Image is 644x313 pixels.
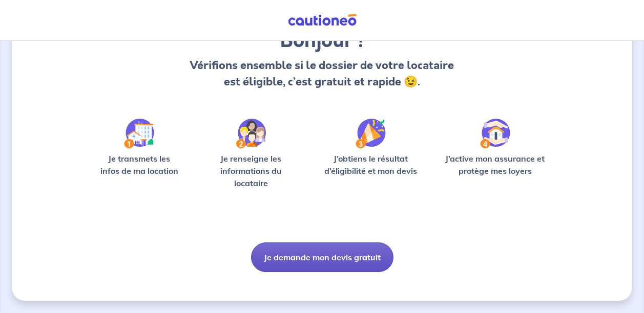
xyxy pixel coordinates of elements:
p: J’obtiens le résultat d’éligibilité et mon devis [318,152,424,177]
img: /static/c0a346edaed446bb123850d2d04ad552/Step-2.svg [236,119,266,148]
p: Je transmets les infos de ma location [94,152,184,177]
img: Cautioneo [284,14,361,27]
img: /static/f3e743aab9439237c3e2196e4328bba9/Step-3.svg [356,119,386,148]
p: Je renseigne les informations du locataire [200,152,301,189]
h3: Bonjour ! [189,29,455,53]
img: /static/bfff1cf634d835d9112899e6a3df1a5d/Step-4.svg [480,119,510,148]
p: J’active mon assurance et protège mes loyers [440,152,550,177]
p: Vérifions ensemble si le dossier de votre locataire est éligible, c’est gratuit et rapide 😉. [189,57,455,90]
button: Je demande mon devis gratuit [251,242,393,272]
img: /static/90a569abe86eec82015bcaae536bd8e6/Step-1.svg [124,119,154,148]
